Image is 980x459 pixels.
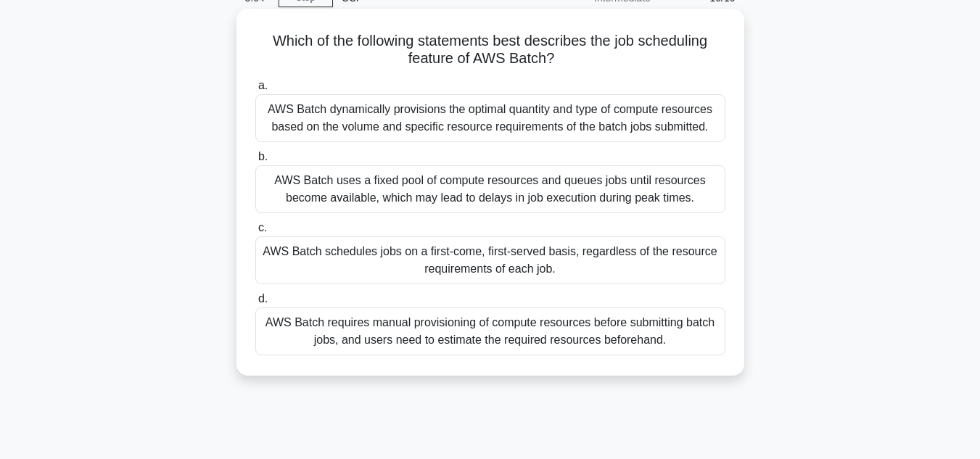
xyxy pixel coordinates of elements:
[258,150,268,162] span: b.
[255,94,725,142] div: AWS Batch dynamically provisions the optimal quantity and type of compute resources based on the ...
[255,165,725,213] div: AWS Batch uses a fixed pool of compute resources and queues jobs until resources become available...
[255,307,725,355] div: AWS Batch requires manual provisioning of compute resources before submitting batch jobs, and use...
[255,236,725,284] div: AWS Batch schedules jobs on a first-come, first-served basis, regardless of the resource requirem...
[258,292,268,305] span: d.
[258,79,268,91] span: a.
[254,32,727,68] h5: Which of the following statements best describes the job scheduling feature of AWS Batch?
[258,221,267,233] span: c.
